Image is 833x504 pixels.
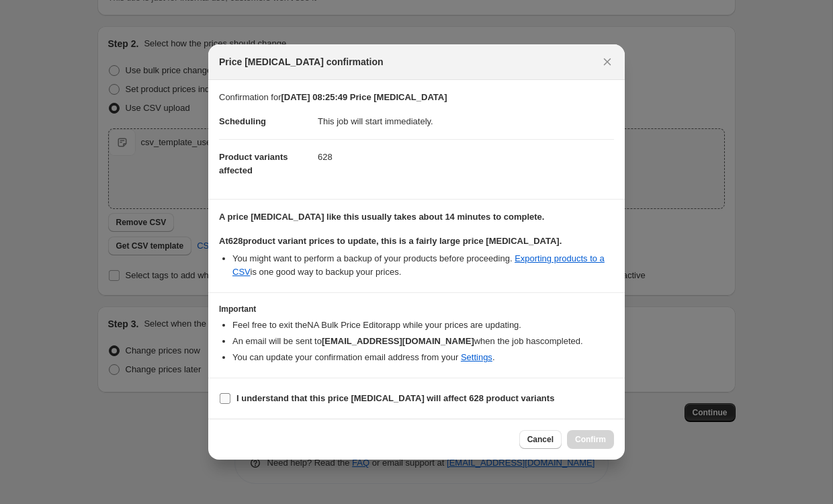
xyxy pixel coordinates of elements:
[318,104,614,139] dd: This job will start immediately.
[232,252,614,279] li: You might want to perform a backup of your products before proceeding. is one good way to backup ...
[219,236,562,246] b: At 628 product variant prices to update, this is a fairly large price [MEDICAL_DATA].
[281,92,447,102] b: [DATE] 08:25:49 Price [MEDICAL_DATA]
[318,139,614,175] dd: 628
[232,351,614,364] li: You can update your confirmation email address from your .
[232,335,614,348] li: An email will be sent to when the job has completed .
[219,304,614,314] h3: Important
[322,336,474,346] b: [EMAIL_ADDRESS][DOMAIN_NAME]
[519,430,562,449] button: Cancel
[232,319,614,332] li: Feel free to exit the NA Bulk Price Editor app while your prices are updating.
[219,91,614,104] p: Confirmation for
[527,434,554,445] span: Cancel
[461,352,492,362] a: Settings
[219,55,384,69] span: Price [MEDICAL_DATA] confirmation
[219,212,544,222] b: A price [MEDICAL_DATA] like this usually takes about 14 minutes to complete.
[219,152,288,175] span: Product variants affected
[232,253,605,277] a: Exporting products to a CSV
[236,393,554,403] b: I understand that this price [MEDICAL_DATA] will affect 628 product variants
[598,52,617,71] button: Close
[219,116,266,126] span: Scheduling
